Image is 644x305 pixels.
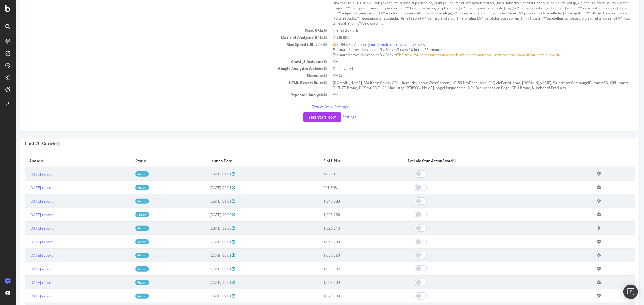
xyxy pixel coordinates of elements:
[9,79,314,91] td: HTML Extract Rules
[120,266,133,272] a: Report
[314,34,620,41] td: 2,500,000
[194,280,219,285] span: [DATE] 09:01
[303,181,387,194] td: 991,893
[9,41,314,58] td: Max Speed (URLs / s)
[382,52,545,57] span: The crawl will last more than a week. We recommend you increase the speed if your site allows it.
[14,199,37,204] a: [DATE] report
[14,239,37,244] a: [DATE] report
[314,72,620,79] td: Yes
[303,235,387,249] td: 1,053,300
[194,199,219,204] span: [DATE] 09:01
[327,114,341,119] a: Settings
[303,262,387,276] td: 1,059,887
[303,208,387,222] td: 1,028,286
[14,171,37,177] a: [DATE] report
[9,27,314,34] td: Start URLs
[303,167,387,181] td: 990,001
[303,222,387,235] td: 1,026,213
[194,239,219,244] span: [DATE] 09:01
[314,41,620,58] td: 3 URLs / s: Estimated crawl duration at 5 URLs / s: Estimated crawl duration at 3 URLs / s:
[194,294,219,299] span: [DATE] 09:01
[303,289,387,303] td: 1,074,508
[9,72,314,79] td: Sitemaps
[14,185,37,190] a: [DATE] report
[9,91,314,98] td: Repeated Analysis
[194,212,219,217] span: [DATE] 09:00
[120,239,133,244] a: Report
[314,65,620,72] td: Deactivated
[120,253,133,258] a: Report
[194,185,219,190] span: [DATE] 09:01
[120,199,133,204] a: Report
[120,171,133,177] a: Report
[14,294,37,299] a: [DATE] report
[120,185,133,190] a: Report
[120,294,133,299] a: Report
[9,104,619,109] p: View Crawl Settings
[303,276,387,289] td: 1,063,509
[9,141,619,147] h4: Last 20 Crawls
[189,155,303,167] th: Launch Date
[387,155,577,167] th: Exclude from ActionBoard
[623,285,638,299] div: Open Intercom Messenger
[9,155,115,167] th: Analysis
[194,171,219,177] span: [DATE] 09:01
[288,112,325,122] button: Yes! Start Now
[115,155,189,167] th: Status
[14,212,37,217] a: [DATE] report
[194,253,219,258] span: [DATE] 09:01
[14,226,37,231] a: [DATE] report
[303,155,387,167] th: # of URLs
[314,91,620,98] td: Yes
[314,27,620,34] td: File list 367 urls
[14,253,37,258] a: [DATE] report
[9,58,314,65] td: Crawl JS Activated
[303,194,387,208] td: 1,046,088
[338,42,409,47] a: Validate your domain to crawl at 5 URLs / s
[14,280,37,285] a: [DATE] report
[314,79,620,91] td: [DOMAIN_NAME], Mailform Count, GPH Hierarchy, snapsWcmContent, rG-56-KeyResources, ELQ elqFormNam...
[120,226,133,231] a: Report
[314,58,620,65] td: Yes
[194,266,219,272] span: [DATE] 09:01
[120,280,133,285] a: Report
[303,249,387,262] td: 1,059,539
[120,212,133,217] a: Report
[382,47,428,52] span: 5 days 18 hours 53 minutes
[14,266,37,272] a: [DATE] report
[9,65,314,72] td: Google Analytics Website
[194,226,219,231] span: [DATE] 09:00
[9,34,314,41] td: Max # of Analysed URLs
